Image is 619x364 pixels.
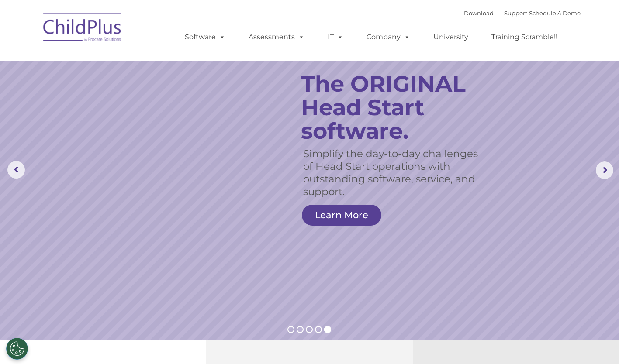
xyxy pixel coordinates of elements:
[483,28,566,46] a: Training Scramble!!
[464,10,494,17] a: Download
[358,28,419,46] a: Company
[529,10,581,17] a: Schedule A Demo
[121,93,159,100] span: Phone number
[425,28,477,46] a: University
[39,7,126,51] img: ChildPlus by Procare Solutions
[303,148,484,198] rs-layer: Simplify the day-to-day challenges of Head Start operations with outstanding software, service, a...
[240,28,313,46] a: Assessments
[301,72,494,143] rs-layer: The ORIGINAL Head Start software.
[302,205,381,226] a: Learn More
[6,338,28,360] button: Cookies Settings
[504,10,527,17] a: Support
[464,10,581,17] font: |
[319,28,352,46] a: IT
[121,58,148,64] span: Last name
[176,28,234,46] a: Software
